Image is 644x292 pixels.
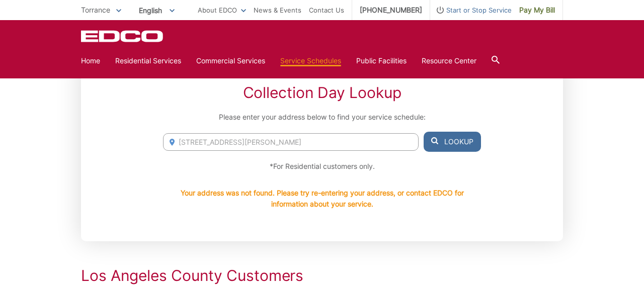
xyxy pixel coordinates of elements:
a: Residential Services [115,55,181,66]
h2: Collection Day Lookup [163,83,481,102]
a: Resource Center [422,55,476,66]
a: EDCD logo. Return to the homepage. [81,30,165,42]
a: Service Schedules [280,55,341,66]
span: Pay My Bill [519,5,555,16]
span: English [131,2,182,19]
a: About EDCO [198,5,246,16]
span: Torrance [81,6,110,14]
p: Your address was not found. Please try re-entering your address, or contact EDCO for information ... [163,187,481,210]
a: Home [81,55,100,66]
p: Please enter your address below to find your service schedule: [163,112,481,123]
button: Lookup [424,132,481,152]
a: News & Events [254,5,301,16]
p: *For Residential customers only. [163,161,481,172]
input: Enter Address [163,133,419,151]
h2: Los Angeles County Customers [81,266,563,284]
a: Contact Us [309,5,344,16]
a: Public Facilities [356,55,407,66]
a: Commercial Services [196,55,265,66]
